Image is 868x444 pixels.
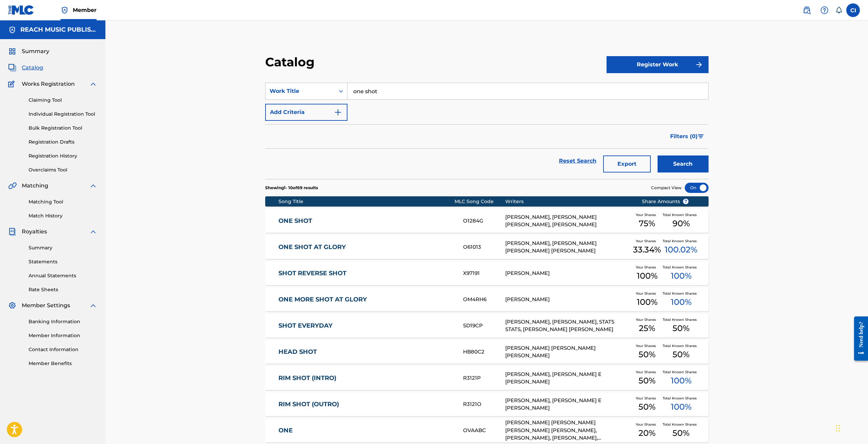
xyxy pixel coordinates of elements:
a: Registration Drafts [29,138,97,146]
a: Reset Search [556,153,600,168]
span: 50 % [639,401,656,413]
img: Works Registration [8,80,17,88]
div: Song Title [278,198,455,205]
span: Summary [22,47,49,55]
span: 50 % [639,375,656,387]
a: Overclaims Tool [29,166,97,174]
span: Your Shares [636,317,659,322]
img: 9d2ae6d4665cec9f34b9.svg [334,108,342,116]
span: Total Known Shares [663,343,699,348]
div: [PERSON_NAME] [PERSON_NAME] [PERSON_NAME] [PERSON_NAME], [PERSON_NAME], [PERSON_NAME], [PERSON_NA... [505,419,632,442]
div: [PERSON_NAME], [PERSON_NAME] [PERSON_NAME] [PERSON_NAME] [505,240,632,255]
span: Total Known Shares [663,212,699,217]
span: Your Shares [636,265,659,270]
div: [PERSON_NAME], [PERSON_NAME], STATS STATS, [PERSON_NAME] [PERSON_NAME] [505,318,632,333]
span: Filters ( 0 ) [670,132,698,141]
span: Total Known Shares [663,369,699,375]
div: Writers [505,198,632,205]
iframe: Chat Widget [834,411,868,444]
img: Accounts [8,26,16,34]
img: expand [89,301,97,310]
span: Total Known Shares [663,422,699,427]
button: Filters (0) [666,128,709,145]
div: [PERSON_NAME], [PERSON_NAME] [PERSON_NAME], [PERSON_NAME] [505,213,632,229]
span: 33.34 % [633,244,661,256]
img: expand [89,80,97,88]
form: Search Form [265,83,709,179]
h2: Catalog [265,54,318,70]
img: Member Settings [8,301,16,310]
img: filter [698,134,704,138]
img: help [820,6,829,14]
a: Summary [29,244,97,251]
button: Export [603,155,651,172]
span: 100 % [637,296,658,308]
img: expand [89,182,97,190]
button: Add Criteria [265,104,347,121]
span: 75 % [639,217,655,230]
span: 90 % [673,217,690,230]
div: [PERSON_NAME] [505,296,632,303]
a: Match History [29,212,97,219]
a: Public Search [800,3,814,17]
span: Royalties [22,228,47,236]
div: O61013 [463,243,505,251]
span: Matching [22,182,48,190]
a: Matching Tool [29,198,97,205]
a: Contact Information [29,346,97,353]
div: SD19CP [463,322,505,330]
a: HEAD SHOT [278,348,454,356]
span: Member [73,6,97,14]
span: Total Known Shares [663,291,699,296]
button: Search [658,155,709,172]
span: ? [683,199,688,204]
span: 100.02 % [665,244,697,256]
img: Summary [8,47,16,55]
div: User Menu [846,3,860,17]
span: 50 % [673,322,690,334]
span: 50 % [673,348,690,361]
a: Banking Information [29,318,97,325]
span: 20 % [639,427,656,439]
span: 100 % [637,270,658,282]
a: RIM SHOT (INTRO) [278,374,454,382]
div: OVAABC [463,427,505,434]
a: ONE MORE SHOT AT GLORY [278,296,454,303]
img: search [803,6,811,14]
div: Notifications [835,7,842,14]
div: OM4RH6 [463,296,505,303]
a: SHOT REVERSE SHOT [278,269,454,277]
span: Your Shares [636,369,659,375]
span: Your Shares [636,212,659,217]
p: Showing 1 - 10 of 69 results [265,185,318,191]
span: Total Known Shares [663,317,699,322]
a: Claiming Tool [29,97,97,104]
a: SHOT EVERYDAY [278,322,454,330]
div: O1284G [463,217,505,225]
img: f7272a7cc735f4ea7f67.svg [695,61,703,69]
div: Drag [836,418,840,439]
a: ONE [278,427,454,434]
span: 100 % [671,401,692,413]
a: CatalogCatalog [8,64,43,72]
div: [PERSON_NAME], [PERSON_NAME] E [PERSON_NAME] [505,397,632,412]
span: Compact View [651,185,682,191]
a: ONE SHOT [278,217,454,225]
div: Help [818,3,831,17]
div: X97191 [463,269,505,277]
span: Your Shares [636,343,659,348]
span: Total Known Shares [663,396,699,401]
div: HB80C2 [463,348,505,356]
div: R3121P [463,374,505,382]
span: Your Shares [636,239,659,244]
span: 100 % [671,296,692,308]
a: Registration History [29,152,97,160]
span: Total Known Shares [663,239,699,244]
span: Your Shares [636,291,659,296]
img: Royalties [8,228,16,236]
a: Member Information [29,332,97,339]
a: Bulk Registration Tool [29,125,97,132]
